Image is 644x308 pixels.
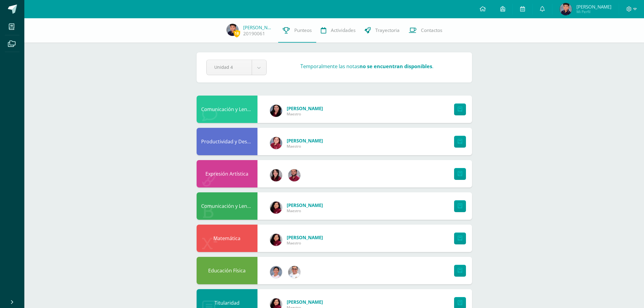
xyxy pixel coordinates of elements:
[243,30,265,37] a: 20190061
[270,266,282,278] img: 9abbe43aaafe0ed17d550ebc90d1790c.png
[576,9,611,14] span: Mi Perfil
[287,299,323,305] span: [PERSON_NAME]
[287,111,323,117] span: Maestro
[233,30,240,37] span: 18
[197,160,257,187] div: Expresión Artística
[270,105,282,117] img: 030cf6d1fed455623d8c5a01b243cf82.png
[294,27,312,33] span: Punteos
[287,234,323,240] span: [PERSON_NAME]
[359,63,432,70] strong: no se encuentran disponibles
[287,144,323,149] span: Maestro
[287,240,323,246] span: Maestro
[270,137,282,149] img: 258f2c28770a8c8efa47561a5b85f558.png
[197,192,257,220] div: Comunicación y Lenguaje,Idioma Español
[560,3,572,15] img: 5b3de8d4fcd349a9f92afa39859922eb.png
[404,18,447,43] a: Contactos
[270,234,282,246] img: 6cb2ae50b4ec70f031a55c80dcc297f0.png
[576,4,611,10] span: [PERSON_NAME]
[421,27,442,33] span: Contactos
[288,266,300,278] img: 805811bcaf86086e66a0616b189278fe.png
[316,18,360,43] a: Actividades
[214,60,244,74] span: Unidad 4
[375,27,400,33] span: Trayectoria
[287,105,323,111] span: [PERSON_NAME]
[207,60,266,75] a: Unidad 4
[197,96,257,123] div: Comunicación y Lenguaje,Idioma Extranjero,Inglés
[197,257,257,284] div: Educación Física
[243,24,274,30] a: [PERSON_NAME]
[226,24,239,36] img: 5b3de8d4fcd349a9f92afa39859922eb.png
[270,201,282,214] img: 6cb2ae50b4ec70f031a55c80dcc297f0.png
[360,18,404,43] a: Trayectoria
[278,18,316,43] a: Punteos
[197,128,257,155] div: Productividad y Desarrollo
[270,169,282,181] img: 97d0c8fa0986aa0795e6411a21920e60.png
[287,138,323,144] span: [PERSON_NAME]
[287,202,323,208] span: [PERSON_NAME]
[331,27,355,33] span: Actividades
[288,169,300,181] img: 5d51c81de9bbb3fffc4019618d736967.png
[197,225,257,252] div: Matemática
[300,63,433,70] h3: Temporalmente las notas .
[287,208,323,213] span: Maestro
